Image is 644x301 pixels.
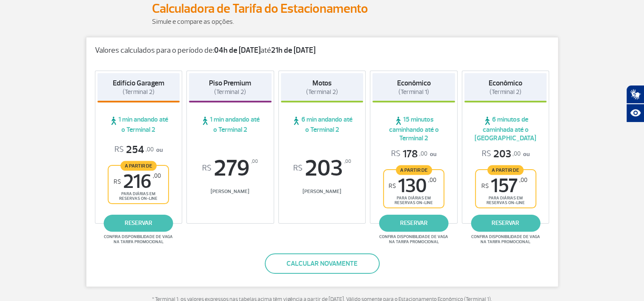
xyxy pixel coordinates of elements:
span: 178 [391,148,427,161]
span: (Terminal 2) [214,88,246,96]
span: para diárias em reservas on-line [391,196,436,205]
span: A partir de [120,161,157,170]
span: (Terminal 2) [489,88,521,96]
button: Calcular novamente [265,253,380,274]
span: 130 [389,176,436,196]
span: Confira disponibilidade de vaga na tarifa promocional [378,234,449,244]
sup: R$ [389,182,396,190]
p: Simule e compare as opções. [152,17,492,27]
sup: R$ [202,164,212,173]
a: reservar [471,215,540,232]
span: 203 [281,157,364,180]
span: [PERSON_NAME] [281,188,364,195]
span: A partir de [396,165,432,175]
span: 279 [189,157,272,180]
span: (Terminal 2) [123,88,155,96]
span: A partir de [487,165,524,175]
span: Confira disponibilidade de vaga na tarifa promocional [470,234,541,244]
span: [PERSON_NAME] [189,188,272,195]
p: ou [482,148,530,161]
strong: Piso Premium [209,79,251,88]
strong: Econômico [489,79,522,88]
sup: ,00 [251,157,258,166]
span: para diárias em reservas on-line [116,191,161,201]
strong: 04h de [DATE] [214,45,260,55]
strong: Econômico [397,79,431,88]
sup: R$ [293,164,302,173]
span: 1 min andando até o Terminal 2 [97,115,180,134]
span: 15 minutos caminhando até o Terminal 2 [372,115,455,142]
a: reservar [104,215,173,232]
div: Plugin de acessibilidade da Hand Talk. [626,85,644,122]
span: (Terminal 1) [398,88,429,96]
strong: Edifício Garagem [113,79,164,88]
span: Confira disponibilidade de vaga na tarifa promocional [103,234,174,244]
p: Valores calculados para o período de: até [95,46,550,55]
span: 157 [481,176,527,196]
sup: R$ [114,178,121,185]
sup: ,00 [519,176,527,184]
span: 6 minutos de caminhada até o [GEOGRAPHIC_DATA] [464,115,547,142]
p: ou [391,148,436,161]
sup: ,00 [344,157,351,166]
sup: ,00 [153,172,161,179]
span: 203 [482,148,521,161]
span: (Terminal 2) [306,88,338,96]
button: Abrir tradutor de língua de sinais. [626,85,644,104]
p: ou [114,143,163,156]
h2: Calculadora de Tarifa do Estacionamento [152,1,492,17]
sup: R$ [481,182,489,190]
span: 254 [114,143,154,156]
button: Abrir recursos assistivos. [626,104,644,122]
strong: 21h de [DATE] [271,45,315,55]
sup: ,00 [428,176,436,184]
span: para diárias em reservas on-line [483,196,528,205]
span: 216 [114,172,161,191]
a: reservar [379,215,449,232]
strong: Motos [312,79,332,88]
span: 6 min andando até o Terminal 2 [281,115,364,134]
span: 1 min andando até o Terminal 2 [189,115,272,134]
